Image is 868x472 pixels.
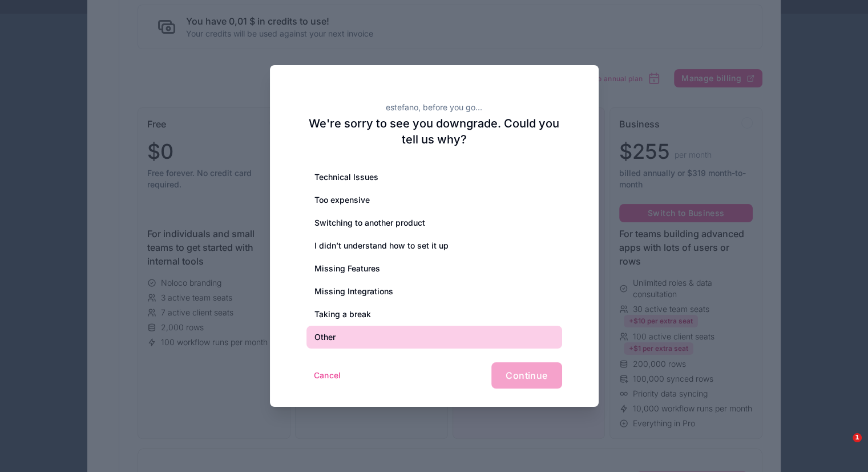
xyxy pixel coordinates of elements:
[306,234,562,257] div: I didn’t understand how to set it up
[306,280,562,303] div: Missing Integrations
[306,102,562,113] h2: estefano, before you go...
[306,115,562,147] h2: We're sorry to see you downgrade. Could you tell us why?
[306,326,562,349] div: Other
[853,433,862,442] span: 1
[306,166,562,189] div: Technical Issues
[306,303,562,326] div: Taking a break
[306,257,562,280] div: Missing Features
[306,189,562,211] div: Too expensive
[306,211,562,234] div: Switching to another product
[829,433,857,461] iframe: Intercom live chat
[306,366,349,385] button: Cancel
